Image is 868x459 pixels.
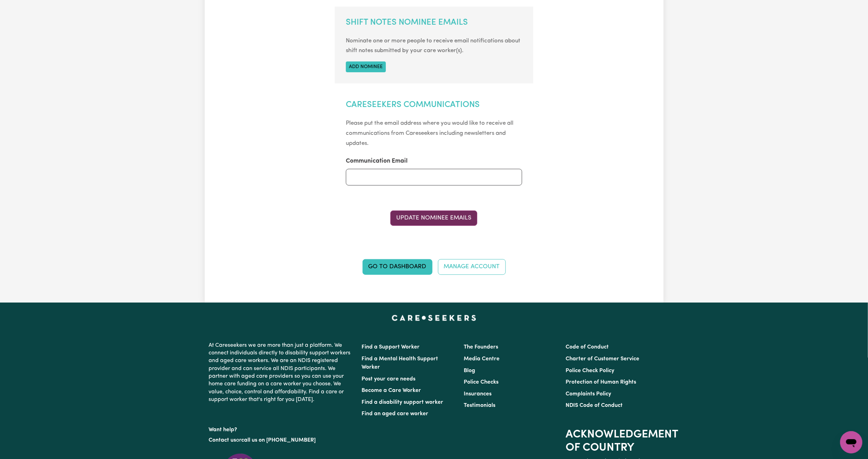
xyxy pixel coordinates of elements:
button: Add nominee [346,62,386,72]
a: Police Checks [464,379,498,385]
h2: Shift Notes Nominee Emails [346,18,522,28]
label: Communication Email [346,157,408,166]
p: Want help? [209,423,354,434]
a: Find a Support Worker [362,344,420,350]
h2: Acknowledgement of Country [566,428,659,455]
a: Code of Conduct [566,344,609,350]
a: Media Centre [464,356,500,362]
iframe: Button to launch messaging window, conversation in progress [840,431,862,453]
a: Blog [464,368,475,374]
a: Careseekers home page [392,315,476,321]
h2: Careseekers Communications [346,100,522,110]
a: Complaints Policy [566,391,611,397]
a: Insurances [464,391,492,397]
button: Update Nominee Emails [390,211,477,226]
a: Protection of Human Rights [566,379,636,385]
small: Nominate one or more people to receive email notifications about shift notes submitted by your ca... [346,38,520,54]
a: The Founders [464,344,498,350]
a: Manage Account [438,259,506,274]
a: call us on [PHONE_NUMBER] [242,437,316,443]
a: Become a Care Worker [362,388,421,393]
a: Go to Dashboard [363,259,432,274]
a: Police Check Policy [566,368,614,374]
a: Testimonials [464,403,495,408]
a: Find a disability support worker [362,400,444,405]
a: Contact us [209,437,236,443]
a: NDIS Code of Conduct [566,403,623,408]
p: At Careseekers we are more than just a platform. We connect individuals directly to disability su... [209,339,354,407]
a: Charter of Customer Service [566,356,639,362]
a: Find an aged care worker [362,411,429,417]
small: Please put the email address where you would like to receive all communications from Careseekers ... [346,120,513,146]
a: Post your care needs [362,376,416,382]
p: or [209,434,354,447]
a: Find a Mental Health Support Worker [362,356,438,370]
